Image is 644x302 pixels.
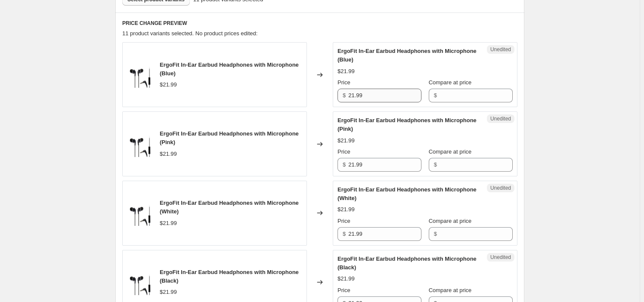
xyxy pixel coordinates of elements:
span: Price [337,79,350,86]
span: ErgoFit In-Ear Earbud Headphones with Microphone (Blue) [337,48,477,63]
span: ErgoFit In-Ear Earbud Headphones with Microphone (Black) [160,269,299,284]
span: ErgoFit In-Ear Earbud Headphones with Microphone (Pink) [160,130,299,145]
span: $ [434,231,437,237]
span: ErgoFit In-Ear Earbud Headphones with Microphone (Black) [337,256,477,271]
img: 23-0091_HEA_shopPana_maincarousel_2048x2048_RP-TCM125-K_80x.jpg [127,200,153,226]
div: $21.99 [337,67,355,76]
span: Unedited [490,254,511,261]
div: $21.99 [337,274,355,283]
span: Unedited [490,46,511,53]
span: Unedited [490,185,511,191]
span: Price [337,287,350,293]
img: 23-0091_HEA_shopPana_maincarousel_2048x2048_RP-TCM125-K_80x.jpg [127,131,153,157]
span: $ [343,231,346,237]
span: Compare at price [429,218,472,224]
span: Compare at price [429,287,472,293]
img: 23-0091_HEA_shopPana_maincarousel_2048x2048_RP-TCM125-K_80x.jpg [127,62,153,88]
span: Compare at price [429,148,472,155]
h6: PRICE CHANGE PREVIEW [122,20,517,27]
div: $21.99 [337,205,355,214]
span: ErgoFit In-Ear Earbud Headphones with Microphone (White) [337,186,477,201]
span: Price [337,218,350,224]
div: $21.99 [337,136,355,145]
span: 11 product variants selected. No product prices edited: [122,30,257,37]
img: 23-0091_HEA_shopPana_maincarousel_2048x2048_RP-TCM125-K_80x.jpg [127,269,153,295]
span: ErgoFit In-Ear Earbud Headphones with Microphone (White) [160,200,299,215]
span: Unedited [490,115,511,122]
div: $21.99 [160,80,177,89]
span: $ [343,161,346,168]
span: ErgoFit In-Ear Earbud Headphones with Microphone (Pink) [337,117,477,132]
div: $21.99 [160,150,177,158]
span: Compare at price [429,79,472,86]
span: ErgoFit In-Ear Earbud Headphones with Microphone (Blue) [160,62,299,77]
span: Price [337,148,350,155]
span: $ [343,92,346,99]
div: $21.99 [160,288,177,296]
span: $ [434,161,437,168]
div: $21.99 [160,219,177,228]
span: $ [434,92,437,99]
